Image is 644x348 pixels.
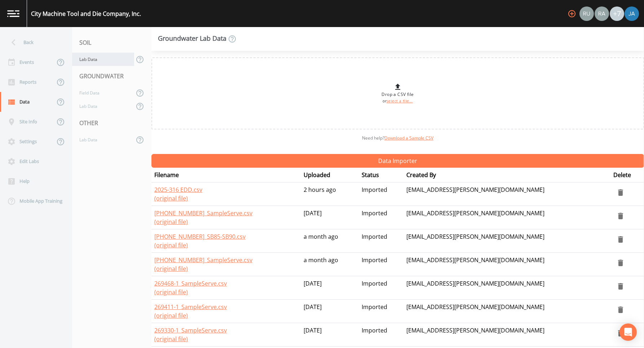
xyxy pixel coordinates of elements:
[384,135,433,141] a: Download a Sample CSV
[154,186,202,194] a: 2025-316 EDD.csv
[301,168,359,182] th: Uploaded
[72,100,134,113] a: Lab Data
[403,323,610,347] td: [EMAIL_ADDRESS][PERSON_NAME][DOMAIN_NAME]
[301,206,359,229] td: [DATE]
[72,113,151,133] div: OTHER
[619,323,637,341] div: Open Intercom Messenger
[72,66,151,86] div: GROUNDWATER
[383,98,413,103] small: or
[359,323,404,347] td: Imported
[613,326,628,340] button: delete
[301,300,359,323] td: [DATE]
[154,241,188,249] a: (original file)
[387,98,413,103] a: select a file...
[158,35,237,43] div: Groundwater Lab Data
[359,253,404,276] td: Imported
[154,233,246,241] a: [PHONE_NUMBER]_SB85-SB90.csv
[154,312,188,320] a: (original file)
[154,256,252,264] a: [PHONE_NUMBER]_SampleServe.csv
[301,323,359,347] td: [DATE]
[72,133,134,146] a: Lab Data
[403,168,610,182] th: Created By
[72,53,134,66] a: Lab Data
[7,10,19,17] img: logo
[359,229,404,253] td: Imported
[579,6,594,21] img: a5c06d64ce99e847b6841ccd0307af82
[359,276,404,300] td: Imported
[72,86,134,100] a: Field Data
[625,6,639,21] img: 747fbe677637578f4da62891070ad3f4
[301,253,359,276] td: a month ago
[610,6,624,21] div: +7
[154,288,188,296] a: (original file)
[362,135,433,141] span: Need help?
[359,168,404,182] th: Status
[381,83,414,104] div: Drop a CSV file
[154,265,188,273] a: (original file)
[72,32,151,53] div: SOIL
[151,168,301,182] th: Filename
[301,229,359,253] td: a month ago
[31,9,141,18] div: City Machine Tool and Die Company, Inc.
[595,6,609,21] img: 7493944169e4cb9b715a099ebe515ac2
[154,218,188,226] a: (original file)
[154,194,188,202] a: (original file)
[154,326,227,334] a: 269330-1_SampleServe.csv
[610,168,644,182] th: Delete
[154,279,227,287] a: 269468-1_SampleServe.csv
[359,300,404,323] td: Imported
[154,209,252,217] a: [PHONE_NUMBER]_SampleServe.csv
[301,276,359,300] td: [DATE]
[359,182,404,206] td: Imported
[613,303,628,317] button: delete
[359,206,404,229] td: Imported
[151,154,644,168] button: Data Importer
[154,335,188,343] a: (original file)
[403,300,610,323] td: [EMAIL_ADDRESS][PERSON_NAME][DOMAIN_NAME]
[301,182,359,206] td: 2 hours ago
[613,209,628,223] button: delete
[403,276,610,300] td: [EMAIL_ADDRESS][PERSON_NAME][DOMAIN_NAME]
[613,256,628,270] button: delete
[403,182,610,206] td: [EMAIL_ADDRESS][PERSON_NAME][DOMAIN_NAME]
[579,6,594,21] div: Russell Schindler
[403,253,610,276] td: [EMAIL_ADDRESS][PERSON_NAME][DOMAIN_NAME]
[403,229,610,253] td: [EMAIL_ADDRESS][PERSON_NAME][DOMAIN_NAME]
[154,303,227,311] a: 269411-1_SampleServe.csv
[613,185,628,200] button: delete
[403,206,610,229] td: [EMAIL_ADDRESS][PERSON_NAME][DOMAIN_NAME]
[613,279,628,294] button: delete
[594,6,609,21] div: Radlie J Storer
[613,232,628,247] button: delete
